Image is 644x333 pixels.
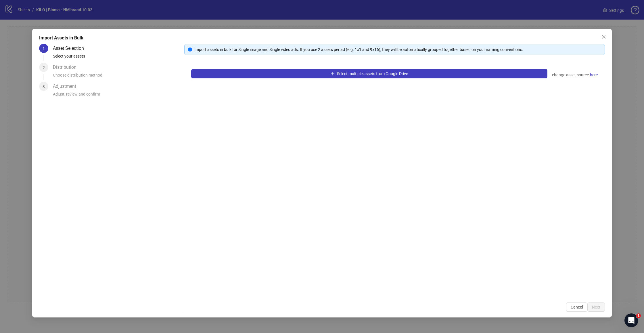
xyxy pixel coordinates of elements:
span: 1 [636,313,641,318]
span: here [590,72,598,78]
iframe: Intercom live chat [624,313,638,327]
div: Select your assets [53,53,179,63]
span: close [601,35,606,39]
button: Next [587,302,605,312]
span: 2 [43,65,45,70]
div: Import assets in bulk for Single image and Single video ads. If you use 2 assets per ad (e.g. 1x1... [194,46,601,53]
button: Select multiple assets from Google Drive [191,69,547,78]
a: here [590,71,598,78]
span: 1 [43,46,45,51]
button: Close [599,32,608,41]
span: Cancel [571,305,583,309]
span: info-circle [188,47,192,52]
div: Adjust, review and confirm [53,91,179,101]
button: Cancel [566,302,587,312]
span: 3 [43,84,45,89]
div: Asset Selection [53,44,89,53]
div: Import Assets in Bulk [39,35,605,41]
div: Distribution [53,63,81,72]
span: plus [331,72,335,76]
div: change asset source [552,71,598,78]
div: Choose distribution method [53,72,179,82]
div: Adjustment [53,82,81,91]
span: Select multiple assets from Google Drive [337,71,408,76]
